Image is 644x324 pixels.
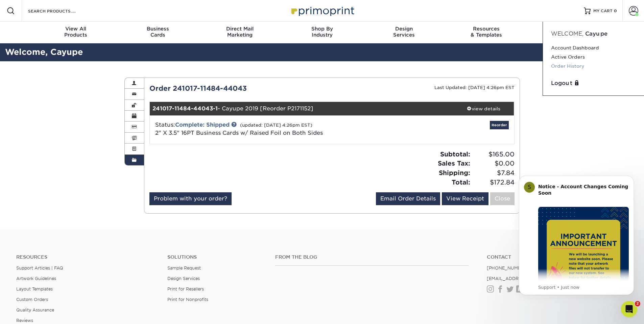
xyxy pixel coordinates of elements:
strong: 241017-11484-44043-1 [152,105,218,112]
a: Account Dashboard [551,43,636,52]
small: Last Updated: [DATE] 4:26pm EST [434,85,515,90]
span: Shop By [281,26,363,32]
span: 2" X 3.5" 16PT Business Cards w/ Raised Foil on Both Sides [155,130,323,136]
span: View All [35,26,117,32]
span: $172.84 [472,178,515,187]
span: MY CART [593,8,613,14]
a: Custom Orders [16,297,48,302]
span: Design [363,26,445,32]
div: Industry [281,26,363,38]
a: Layout Templates [16,286,53,291]
a: Support Articles | FAQ [16,265,63,271]
strong: Total: [452,178,470,186]
div: Status: [150,121,392,137]
div: Marketing [199,26,281,38]
span: Direct Mail [199,26,281,32]
a: Resources& Templates [445,22,527,43]
a: Sample Request [167,265,201,271]
span: $0.00 [472,159,515,168]
a: Contact [487,254,628,260]
a: Reorder [490,121,509,129]
a: Design Services [167,276,200,281]
input: SEARCH PRODUCTS..... [27,7,93,15]
a: Problem with your order? [149,192,232,205]
a: Complete: Shipped [175,122,230,128]
a: [EMAIL_ADDRESS][DOMAIN_NAME] [487,276,568,281]
span: 2 [635,301,640,306]
a: View AllProducts [35,22,117,43]
span: Resources [445,26,527,32]
div: & Templates [445,26,527,38]
span: 0 [614,8,617,13]
a: Email Order Details [376,192,440,205]
iframe: Intercom notifications message [509,167,644,321]
a: BusinessCards [117,22,199,43]
a: Close [490,192,515,205]
a: View Receipt [442,192,488,205]
span: Cayupe [585,30,607,37]
span: $7.84 [472,168,515,178]
a: Direct MailMarketing [199,22,281,43]
div: view details [453,105,514,112]
strong: Sales Tax: [438,159,470,167]
small: (updated: [DATE] 4:26pm EST) [240,123,312,128]
span: Contact [527,26,610,32]
a: Order History [551,62,636,71]
a: Shop ByIndustry [281,22,363,43]
img: Primoprint [288,3,356,18]
h4: Resources [16,254,157,260]
div: - Cayupe 2019 [Reorder P2171152] [150,102,453,115]
a: Artwork Guidelines [16,276,56,281]
div: & Support [527,26,610,38]
a: Contact& Support [527,22,610,43]
a: view details [453,102,514,115]
a: DesignServices [363,22,445,43]
div: Order 241017-11484-44043 [144,83,332,93]
a: [PHONE_NUMBER] [487,265,529,271]
strong: Shipping: [439,169,470,176]
h4: Solutions [167,254,265,260]
h4: From the Blog [275,254,469,260]
strong: Subtotal: [440,150,470,158]
a: Logout [551,79,636,87]
div: Products [35,26,117,38]
span: Business [117,26,199,32]
span: Welcome, [551,30,583,37]
a: Print for Nonprofits [167,297,208,302]
div: Cards [117,26,199,38]
iframe: Intercom live chat [621,301,637,317]
span: $165.00 [472,150,515,159]
a: Active Orders [551,52,636,62]
a: Print for Resellers [167,286,204,291]
div: Services [363,26,445,38]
